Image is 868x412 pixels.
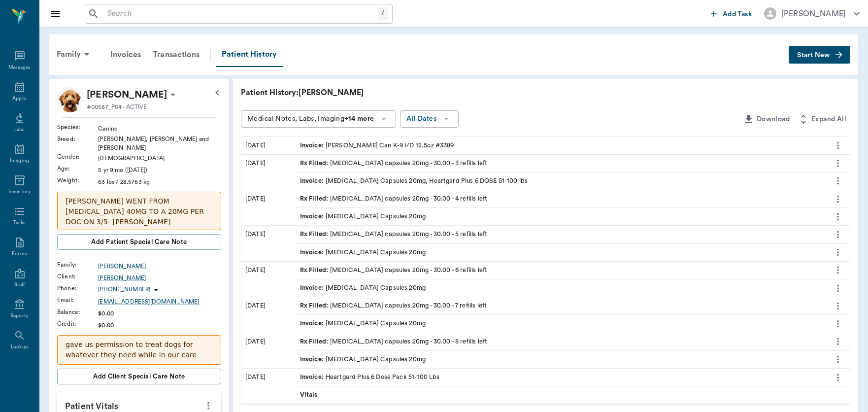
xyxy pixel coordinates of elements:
div: [MEDICAL_DATA] Capsules 20mg [300,212,426,221]
div: [DATE] [241,262,296,297]
p: [PHONE_NUMBER] [98,285,150,294]
span: Invoice : [300,283,326,293]
div: [MEDICAL_DATA] capsules 20mg - 30.00 - 8 refills left [300,337,487,346]
button: more [830,191,846,207]
button: more [830,298,846,314]
div: [DATE] [241,369,296,404]
b: +14 more [344,115,374,122]
a: Patient History [216,42,283,67]
span: Vitals [300,390,320,400]
div: Heartgard Plus 6 Dose Pack 51-100 Lbs [300,373,440,382]
span: Rx Filled : [300,230,331,239]
div: Balance : [57,308,98,316]
div: Staff [14,281,25,289]
p: Patient History: [PERSON_NAME] [241,87,536,99]
div: Species : [57,123,98,132]
button: more [830,351,846,368]
button: more [830,208,846,225]
div: [MEDICAL_DATA] capsules 20mg - 30.00 - 4 refills left [300,194,487,204]
span: Expand All [811,113,846,126]
div: [DEMOGRAPHIC_DATA] [98,154,221,163]
div: Email : [57,296,98,305]
p: [PERSON_NAME] WENT FROM [MEDICAL_DATA] 40MG TO A 20MG PER DOC ON 3/5- [PERSON_NAME] [66,196,213,227]
div: Family : [57,260,98,269]
span: Add patient Special Care Note [91,237,187,247]
a: Invoices [104,43,147,67]
img: Profile Image [57,87,83,112]
div: Messages [8,64,31,71]
span: Invoice : [300,141,326,150]
button: more [830,280,846,297]
div: [MEDICAL_DATA] capsules 20mg - 30.00 - 5 refills left [300,230,487,239]
div: [DATE] [241,226,296,261]
a: [EMAIL_ADDRESS][DOMAIN_NAME] [98,297,221,306]
button: more [830,315,846,332]
div: / [377,7,388,20]
div: Client : [57,272,98,281]
button: Expand All [794,110,850,129]
button: more [830,226,846,243]
div: [DATE] [241,333,296,368]
div: 5 yr 9 mo ([DATE]) [98,166,221,174]
div: Medical Notes, Labs, Imaging [247,113,374,125]
span: Invoice : [300,355,326,364]
div: Lookup [11,343,28,351]
div: Credit : [57,319,98,328]
div: $0.00 [98,321,221,330]
div: 63 lbs / 28.5763 kg [98,177,221,186]
div: Gender : [57,152,98,161]
span: Invoice : [300,373,326,382]
div: [MEDICAL_DATA] capsules 20mg - 30.00 - 3 refills left [300,159,487,168]
div: Tasks [13,219,26,227]
span: Invoice : [300,176,326,186]
button: Add client Special Care Note [57,369,221,384]
div: [MEDICAL_DATA] Capsules 20mg [300,248,426,257]
div: Age : [57,164,98,173]
div: Forms [12,250,27,258]
div: Breed : [57,135,98,143]
div: [DATE] [241,190,296,225]
button: more [830,333,846,350]
div: [PERSON_NAME] Can K-9 I/D 12.5oz #3389 [300,141,454,150]
p: #00587_P04 - ACTIVE [87,103,147,111]
a: [PERSON_NAME] [98,262,221,271]
div: Imaging [10,157,29,165]
a: Transactions [147,43,205,67]
div: [MEDICAL_DATA] Capsules 20mg [300,319,426,328]
button: more [830,369,846,386]
div: Weight : [57,176,98,185]
span: Invoice : [300,212,326,221]
button: Add patient Special Care Note [57,234,221,250]
span: Rx Filled : [300,266,331,275]
div: Inventory [8,188,31,196]
span: Rx Filled : [300,301,331,310]
div: [PERSON_NAME] [781,8,846,20]
button: Start New [789,46,850,64]
button: more [830,244,846,261]
div: [DATE] [241,155,296,190]
button: more [830,155,846,172]
iframe: Intercom live chat [10,378,33,402]
span: Rx Filled : [300,194,331,204]
span: Invoice : [300,319,326,328]
div: $0.00 [98,309,221,318]
span: Rx Filled : [300,159,331,168]
div: [MEDICAL_DATA] Capsules 20mg, Heartgard Plus 6 DOSE 51-100 lbs [300,176,528,186]
button: Add Task [707,4,756,23]
div: Labs [14,126,25,134]
span: Invoice : [300,248,326,257]
div: Appts [12,95,26,103]
div: Phone : [57,284,98,293]
p: gave us permission to treat dogs for whatever they need while in our care [66,340,213,360]
a: [PERSON_NAME] [98,274,221,282]
div: Family [51,42,99,66]
span: Rx Filled : [300,337,331,346]
button: more [830,262,846,278]
div: [MEDICAL_DATA] capsules 20mg - 30.00 - 6 refills left [300,266,487,275]
div: Canine [98,124,221,133]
